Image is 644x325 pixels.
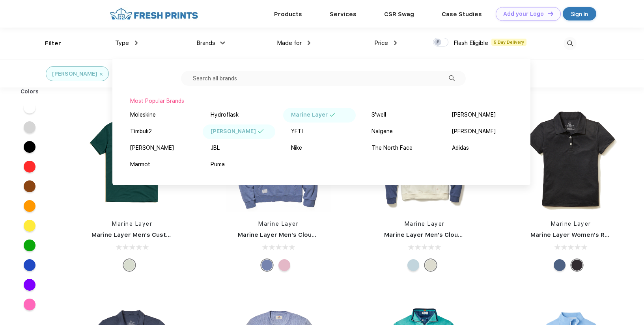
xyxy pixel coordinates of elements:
img: filter_selected.svg [258,129,264,133]
img: dropdown.png [308,41,310,45]
span: Brands [196,39,215,46]
div: Add your Logo [503,11,544,17]
a: Marine Layer [551,221,591,227]
div: Nalgene [371,127,393,136]
div: Any Color [123,259,135,271]
img: desktop_search.svg [564,37,577,50]
div: Puma [211,160,225,169]
span: Price [374,39,388,46]
div: The North Face [371,144,413,152]
img: filter_dropdown_search.svg [449,75,455,81]
span: Flash Eligible [454,39,488,46]
a: Marine Layer [405,221,445,227]
div: Vintage Indigo [261,259,273,271]
div: Moleskine [130,111,156,119]
img: dropdown.png [135,41,138,45]
img: DT [548,11,553,16]
img: filter_selected.svg [330,113,336,117]
div: Marine Layer [291,111,328,119]
div: Filter [45,39,61,48]
a: Marine Layer [112,221,152,227]
span: Made for [277,39,302,46]
div: [PERSON_NAME] [52,70,97,78]
div: [PERSON_NAME] [452,111,496,119]
div: Hydroflask [211,111,239,119]
a: Marine Layer Men's Cloud 9 Fleece Relaxed Hoodie [238,231,392,238]
div: Most Popular Brands [130,97,513,105]
div: [PERSON_NAME] [211,127,256,136]
div: Cool Ombre [407,259,419,271]
div: Marmot [130,160,150,169]
div: [PERSON_NAME] [452,127,496,136]
img: dropdown.png [394,41,397,45]
div: S'well [371,111,386,119]
img: fo%20logo%202.webp [108,7,200,21]
div: Navy [554,259,566,271]
div: Sign in [571,9,588,19]
div: Colors [15,87,45,96]
img: filter_cancel.svg [100,73,103,76]
input: Search all brands [181,71,466,86]
img: dropdown.png [220,41,225,44]
img: func=resize&h=266 [519,107,623,212]
div: Lilas [278,259,290,271]
div: YETI [291,127,303,136]
div: Black [571,259,583,271]
div: [PERSON_NAME] [130,144,174,152]
a: Products [274,11,302,18]
a: Marine Layer Men's Cloud 9 Fleece Hoodie [384,231,513,238]
div: Navy/Cream [425,259,437,271]
div: Adidas [452,144,469,152]
div: JBL [211,144,220,152]
a: Marine Layer [258,221,299,227]
span: Type [115,39,129,46]
img: func=resize&h=266 [80,107,185,212]
div: Timbuk2 [130,127,152,136]
a: Sign in [563,7,596,20]
a: Marine Layer Men's Custom Dyed Signature V-Neck [91,231,248,238]
div: Nike [291,144,302,152]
